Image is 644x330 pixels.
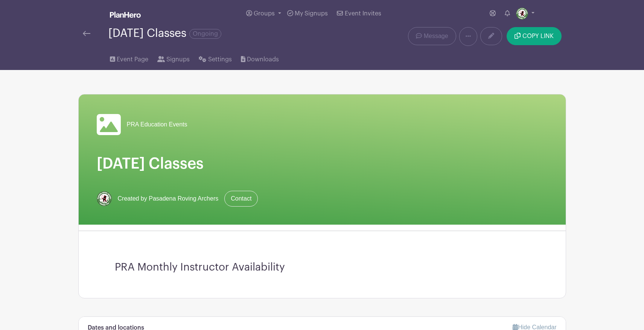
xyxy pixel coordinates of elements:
a: Signups [157,46,190,70]
a: Contact [224,191,258,207]
span: PRA Education Events [127,120,187,129]
img: back-arrow-29a5d9b10d5bd6ae65dc969a981735edf675c4d7a1fe02e03b50dbd4ba3cdb55.svg [83,31,90,36]
span: Message [424,32,448,41]
h3: PRA Monthly Instructor Availability [115,261,530,274]
span: Downloads [247,55,279,64]
div: [DATE] Classes [108,27,221,40]
a: Downloads [241,46,279,70]
span: Event Invites [345,11,381,17]
span: Created by Pasadena Roving Archers [118,194,219,203]
a: Event Page [110,46,148,70]
img: 66f2d46b4c10d30b091a0621_Mask%20group.png [516,8,528,20]
h1: [DATE] Classes [97,155,548,173]
a: Settings [199,46,231,70]
img: logo_white-6c42ec7e38ccf1d336a20a19083b03d10ae64f83f12c07503d8b9e83406b4c7d.svg [110,12,141,18]
button: COPY LINK [507,27,561,45]
span: Signups [166,55,190,64]
span: COPY LINK [522,33,554,39]
span: My Signups [295,11,328,17]
a: Message [408,27,456,45]
span: Event Page [117,55,148,64]
img: 66f2d46b4c10d30b091a0621_Mask%20group.png [97,191,112,206]
span: Settings [208,55,232,64]
span: Ongoing [189,29,221,39]
span: Groups [254,11,275,17]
